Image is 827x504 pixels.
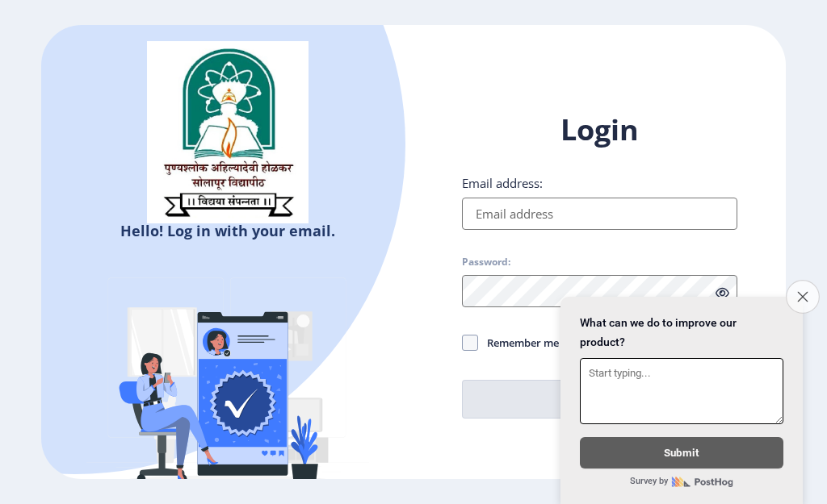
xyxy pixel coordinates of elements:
[147,41,309,223] img: sulogo.png
[462,198,737,230] input: Email address
[462,380,737,419] button: Log In
[478,333,559,352] span: Remember me
[462,175,543,191] label: Email address:
[462,110,737,149] h1: Login
[462,256,510,269] label: Password:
